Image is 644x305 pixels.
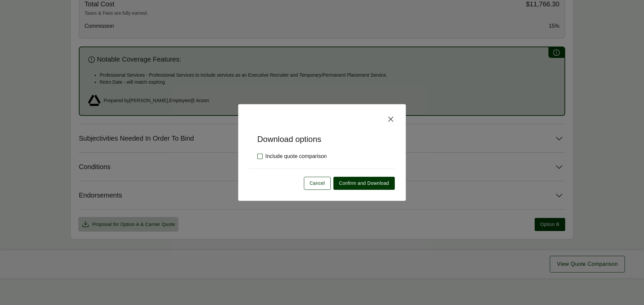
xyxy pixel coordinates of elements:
[257,152,327,160] label: Include quote comparison
[304,177,331,190] button: Cancel
[333,177,395,190] button: Confirm and Download
[339,180,389,187] span: Confirm and Download
[249,123,395,144] h5: Download options
[310,180,325,187] span: Cancel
